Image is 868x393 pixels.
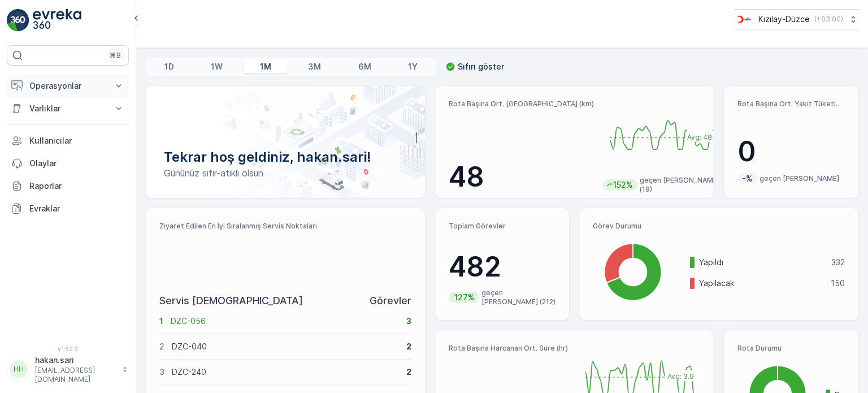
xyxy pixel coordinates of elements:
p: Kullanıcılar [29,135,124,146]
button: Kızılay-Düzce(+03:00) [734,9,859,29]
p: Sıfırı göster [458,61,504,72]
p: 3 [406,316,411,327]
p: Olaylar [29,158,124,169]
p: Görevler [370,293,411,309]
a: Evraklar [7,197,129,220]
p: Raporlar [29,180,124,192]
p: geçen [PERSON_NAME] [759,174,839,183]
p: 3 [159,366,164,378]
p: -% [741,173,754,184]
span: v 1.52.3 [7,346,129,352]
a: Olaylar [7,152,129,175]
p: Görev Durumu [593,222,845,231]
p: ⌘B [110,51,121,60]
p: geçen [PERSON_NAME] (19) [640,176,724,194]
p: Yapılacak [699,278,823,289]
p: 2 [406,341,411,352]
p: Rota Başına Ort. [GEOGRAPHIC_DATA] (km) [449,100,594,109]
img: logo [7,9,29,32]
div: HH [10,360,28,378]
p: Varlıklar [29,103,106,114]
p: 332 [831,257,845,268]
p: Rota Başına Ort. Yakıt Tüketimi (lt) [737,100,845,109]
p: 1Y [408,61,418,72]
p: 482 [449,250,556,284]
p: DZC-056 [171,316,399,327]
button: HHhakan.sari[EMAIL_ADDRESS][DOMAIN_NAME] [7,355,129,384]
p: 127% [453,292,476,303]
p: Kızılay-Düzce [758,14,810,25]
p: Servis [DEMOGRAPHIC_DATA] [159,293,303,309]
p: Toplam Görevler [449,222,556,231]
p: 1M [260,61,271,72]
p: 1D [164,61,174,72]
p: [EMAIL_ADDRESS][DOMAIN_NAME] [35,366,116,384]
p: 150 [831,278,845,289]
p: DZC-040 [172,341,399,352]
p: 3M [308,61,321,72]
p: Ziyaret Edilen En İyi Sıralanmış Servis Noktaları [159,222,411,231]
p: 6M [358,61,371,72]
a: Raporlar [7,175,129,197]
img: download_svj7U3e.png [734,13,754,25]
p: Operasyonlar [29,80,106,92]
p: Yapıldı [699,257,824,268]
p: Rota Durumu [737,344,845,353]
p: Rota Başına Harcanan Ort. Süre (hr) [449,344,570,353]
p: Evraklar [29,203,124,214]
p: Gününüz sıfır-atıklı olsun [164,166,407,180]
button: Varlıklar [7,97,129,120]
p: 0 [737,135,845,169]
p: Tekrar hoş geldiniz, hakan.sari! [164,148,407,166]
a: Kullanıcılar [7,129,129,152]
button: Operasyonlar [7,75,129,97]
p: DZC-240 [172,366,399,378]
p: 1 [159,316,163,327]
p: 2 [406,366,411,378]
p: 48 [449,160,594,194]
p: 2 [159,341,164,352]
p: geçen [PERSON_NAME] (212) [481,288,555,306]
p: 1W [211,61,223,72]
p: ( +03:00 ) [814,15,843,24]
p: hakan.sari [35,355,116,366]
img: logo_light-DOdMpM7g.png [33,9,81,32]
p: 152% [612,179,634,191]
